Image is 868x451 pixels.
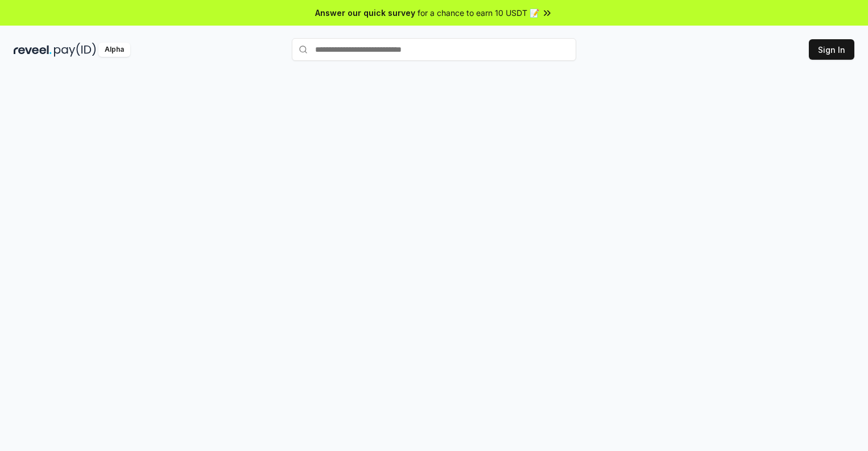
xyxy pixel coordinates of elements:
[809,39,854,60] button: Sign In
[315,7,415,19] span: Answer our quick survey
[418,7,539,19] span: for a chance to earn 10 USDT 📝
[54,43,96,57] img: pay_id
[98,43,130,57] div: Alpha
[14,43,52,57] img: reveel_dark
